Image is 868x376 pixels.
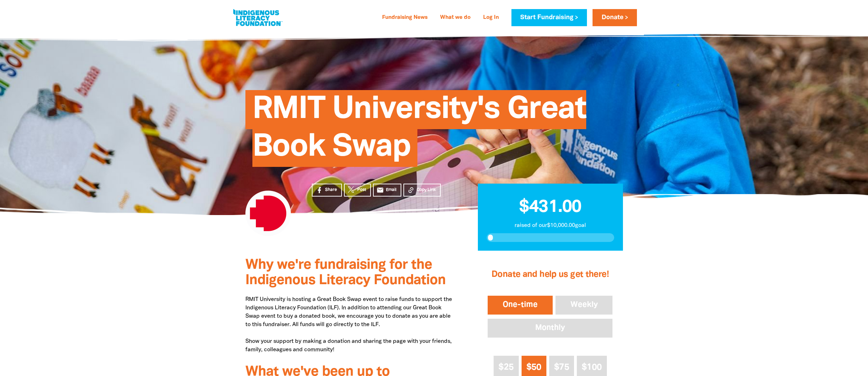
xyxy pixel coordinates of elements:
span: $100 [582,363,602,371]
span: $50 [526,363,541,371]
span: RMIT University's Great Book Swap [252,95,586,167]
button: Monthly [486,317,614,339]
span: Share [325,187,337,193]
a: Start Fundraising [511,9,587,26]
span: $25 [498,363,514,371]
p: raised of our $10,000.00 goal [487,221,614,230]
i: email [376,186,384,194]
span: Post [357,187,366,193]
span: Why we're fundraising for the Indigenous Literacy Foundation [245,259,446,287]
span: $431.00 [519,199,581,215]
a: emailEmail [373,184,402,197]
a: Donate [593,9,637,26]
a: Fundraising News [378,12,432,23]
span: Copy Link [417,187,436,193]
a: Post [344,184,371,197]
button: Weekly [554,294,614,316]
button: Copy Link [403,184,441,197]
button: One-time [486,294,554,316]
a: What we do [436,12,475,23]
a: Share [312,184,342,197]
h2: Donate and help us get there! [486,261,614,289]
a: Log In [479,12,503,23]
span: $75 [554,363,569,371]
span: Email [386,187,396,193]
p: RMIT University is hosting a Great Book Swap event to raise funds to support the Indigenous Liter... [245,295,457,354]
